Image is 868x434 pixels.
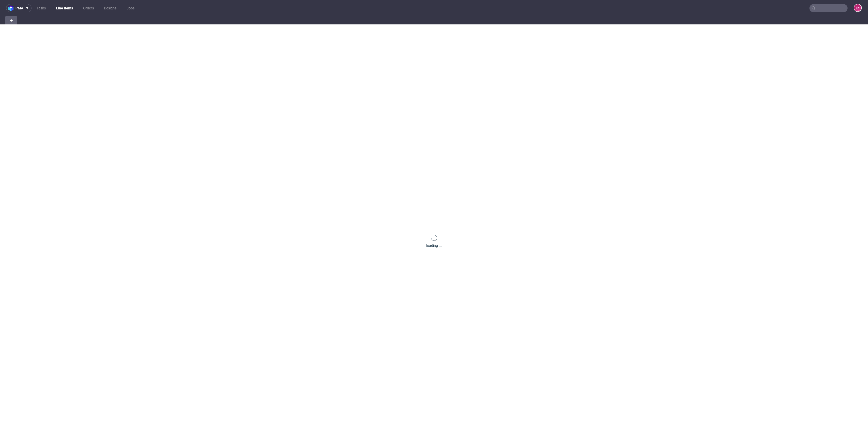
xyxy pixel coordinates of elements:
[16,6,23,10] span: pma
[8,5,16,11] img: logo
[34,4,49,12] a: Tasks
[80,4,97,12] a: Orders
[101,4,120,12] a: Designs
[53,4,76,12] a: Line Items
[854,4,861,11] figcaption: TK
[426,243,442,248] div: loading ...
[6,4,32,12] button: pma
[124,4,138,12] a: Jobs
